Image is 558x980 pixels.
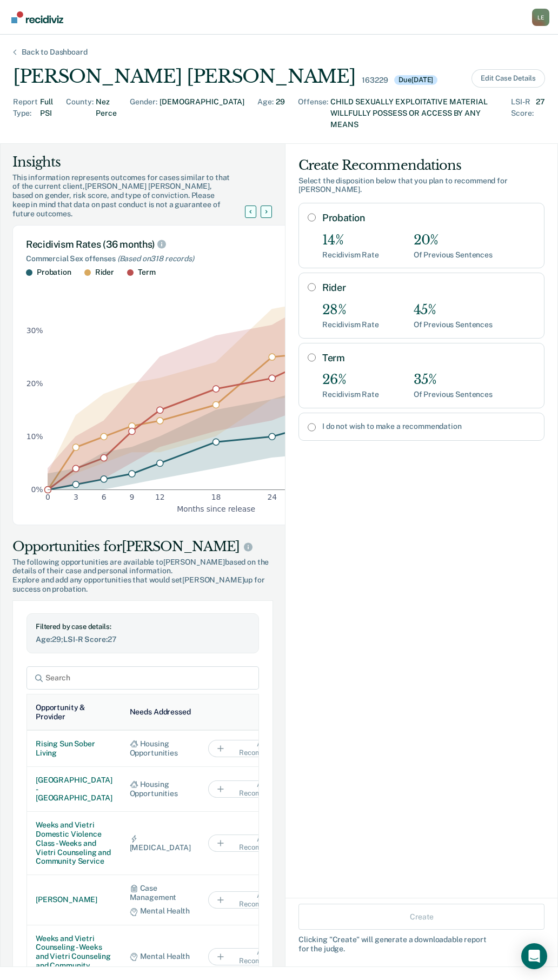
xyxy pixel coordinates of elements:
[298,935,544,953] div: Clicking " Create " will generate a downloadable report for the judge.
[208,780,316,798] button: Add to Recommendation
[13,65,355,88] div: [PERSON_NAME] [PERSON_NAME]
[521,943,547,969] div: Open Intercom Messenger
[96,96,117,130] div: Nez Perce
[298,176,544,195] div: Select the disposition below that you plan to recommend for [PERSON_NAME] .
[511,96,534,130] div: LSI-R Score :
[414,250,493,260] div: Of Previous Sentences
[414,302,493,318] div: 45%
[362,76,388,85] div: 163229
[330,96,498,130] div: CHILD SEXUALLY EXPLOITATIVE MATERIAL WILLFULLY POSSESS OR ACCESS BY ANY MEANS
[322,282,535,294] label: Rider
[177,505,255,513] g: x-axis label
[36,623,250,631] div: Filtered by case details:
[322,320,379,329] div: Recidivism Rate
[11,11,63,23] img: Recidiviz
[208,948,316,965] button: Add to Recommendation
[322,390,379,399] div: Recidivism Rate
[36,739,112,758] div: Rising Sun Sober Living
[322,250,379,260] div: Recidivism Rate
[130,906,191,916] div: Mental Health
[322,422,535,431] label: I do not wish to make a recommendation
[45,493,50,501] text: 0
[13,96,38,130] div: Report Type :
[102,493,107,501] text: 6
[130,884,191,902] div: Case Management
[12,538,273,555] div: Opportunities for [PERSON_NAME]
[36,820,112,866] div: Weeks and Vietri Domestic Violence Class - Weeks and Vietri Counseling and Community Service
[208,835,316,852] button: Add to Recommendation
[322,372,379,388] div: 26%
[130,707,191,717] div: Needs Addressed
[26,379,43,388] text: 20%
[63,635,108,644] span: LSI-R Score :
[130,834,191,852] div: [MEDICAL_DATA]
[117,254,194,263] span: (Based on 318 records )
[322,352,535,364] label: Term
[12,173,258,218] div: This information represents outcomes for cases similar to that of the current client, [PERSON_NAM...
[298,904,544,930] button: Create
[177,505,255,513] text: Months since release
[26,432,43,441] text: 10%
[130,780,191,798] div: Housing Opportunities
[532,9,549,26] div: L E
[130,493,135,501] text: 9
[37,268,71,277] div: Probation
[12,558,273,576] span: The following opportunities are available to [PERSON_NAME] based on the details of their case and...
[208,891,316,909] button: Add to Recommendation
[414,372,493,388] div: 35%
[74,493,78,501] text: 3
[36,776,112,803] div: [GEOGRAPHIC_DATA] - [GEOGRAPHIC_DATA]
[414,233,493,248] div: 20%
[471,69,545,88] button: Edit Case Details
[26,254,407,263] div: Commercial Sex offenses
[298,157,544,174] div: Create Recommendations
[276,96,285,130] div: 29
[36,895,112,904] div: [PERSON_NAME]
[95,268,114,277] div: Rider
[155,493,165,501] text: 12
[130,952,191,961] div: Mental Health
[130,739,191,758] div: Housing Opportunities
[9,48,101,57] div: Back to Dashboard
[36,635,250,644] div: 29 ; 27
[36,934,112,979] div: Weeks and Vietri Counseling - Weeks and Vietri Counseling and Community Service
[36,635,52,644] span: Age :
[130,96,157,130] div: Gender :
[26,239,407,250] div: Recidivism Rates (36 months)
[536,96,545,130] div: 27
[532,9,549,26] button: Profile dropdown button
[138,268,155,277] div: Term
[26,666,259,690] input: Search
[322,233,379,248] div: 14%
[322,212,535,224] label: Probation
[26,326,43,494] g: y-axis tick label
[40,96,53,130] div: Full PSI
[36,703,112,721] div: Opportunity & Provider
[414,390,493,399] div: Of Previous Sentences
[322,302,379,318] div: 28%
[45,493,389,501] g: x-axis tick label
[298,96,328,130] div: Offense :
[414,320,493,329] div: Of Previous Sentences
[160,96,244,130] div: [DEMOGRAPHIC_DATA]
[257,96,274,130] div: Age :
[12,154,258,171] div: Insights
[26,326,43,335] text: 30%
[211,493,221,501] text: 18
[394,75,437,85] div: Due [DATE]
[12,575,273,594] span: Explore and add any opportunities that would set [PERSON_NAME] up for success on probation.
[208,740,316,757] button: Add to Recommendation
[31,485,43,494] text: 0%
[267,493,277,501] text: 24
[66,96,94,130] div: County :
